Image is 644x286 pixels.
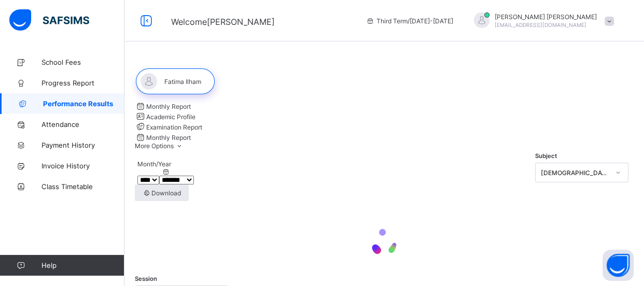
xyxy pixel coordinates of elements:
[146,123,202,131] span: Examination Report
[135,275,157,282] span: Session
[143,189,181,197] span: Download
[137,160,171,168] span: Month/Year
[146,134,191,141] span: Monthly Report
[495,22,586,28] span: [EMAIL_ADDRESS][DOMAIN_NAME]
[535,152,557,160] span: Subject
[41,182,124,191] span: Class Timetable
[41,261,124,269] span: Help
[146,113,195,121] span: Academic Profile
[41,162,124,170] span: Invoice History
[146,103,191,110] span: Monthly Report
[603,250,634,281] button: Open asap
[9,9,89,31] img: safsims
[41,141,124,149] span: Payment History
[41,79,124,87] span: Progress Report
[41,120,124,128] span: Attendance
[41,58,124,66] span: School Fees
[43,99,124,108] span: Performance Results
[495,13,597,21] span: [PERSON_NAME] [PERSON_NAME]
[366,17,453,25] span: session/term information
[464,12,619,30] div: MohammadHabibur
[171,17,275,27] span: Welcome [PERSON_NAME]
[541,168,609,176] div: [DEMOGRAPHIC_DATA] Memorisation
[135,142,184,150] span: More Options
